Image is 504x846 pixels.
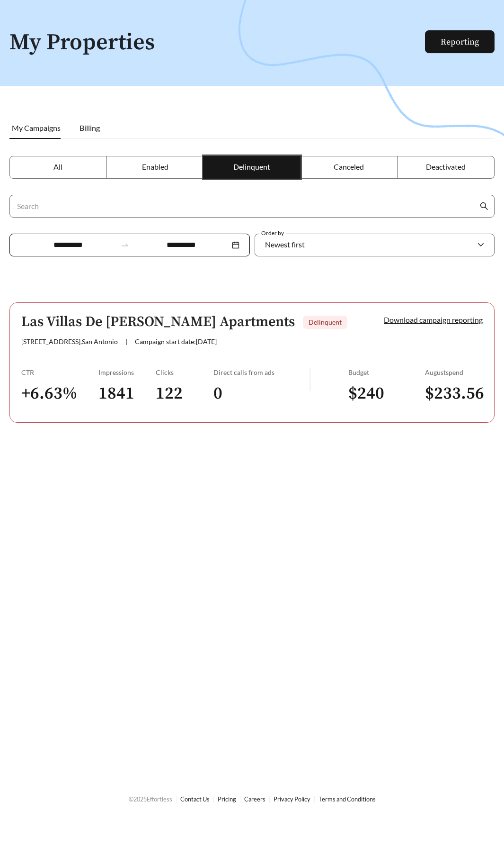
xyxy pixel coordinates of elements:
[425,383,483,404] h3: $ 233.56
[9,30,434,55] h1: My Properties
[121,241,129,249] span: to
[80,123,100,132] span: Billing
[12,123,61,132] span: My Campaigns
[265,240,305,249] span: Newest first
[121,241,129,249] span: swap-right
[213,368,309,376] div: Direct calls from ads
[156,368,213,376] div: Clicks
[233,162,270,171] span: Delinquent
[309,318,342,326] span: Delinquent
[125,337,127,346] span: |
[348,368,425,376] div: Budget
[425,30,495,53] button: Reporting
[9,302,495,423] a: Las Villas De [PERSON_NAME] ApartmentsDelinquent[STREET_ADDRESS],San Antonio|Campaign start date:...
[98,383,156,404] h3: 1841
[480,202,488,210] span: search
[156,383,213,404] h3: 122
[21,368,98,376] div: CTR
[142,162,168,171] span: Enabled
[426,162,466,171] span: Deactivated
[21,337,118,346] span: [STREET_ADDRESS] , San Antonio
[384,315,483,324] a: Download campaign reporting
[21,314,295,330] h5: Las Villas De [PERSON_NAME] Apartments
[213,383,309,404] h3: 0
[98,368,156,376] div: Impressions
[135,337,217,346] span: Campaign start date: [DATE]
[334,162,364,171] span: Canceled
[53,162,62,171] span: All
[21,383,98,404] h3: + 6.63 %
[309,368,310,391] img: line
[441,36,479,47] a: Reporting
[425,368,483,376] div: August spend
[348,383,425,404] h3: $ 240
